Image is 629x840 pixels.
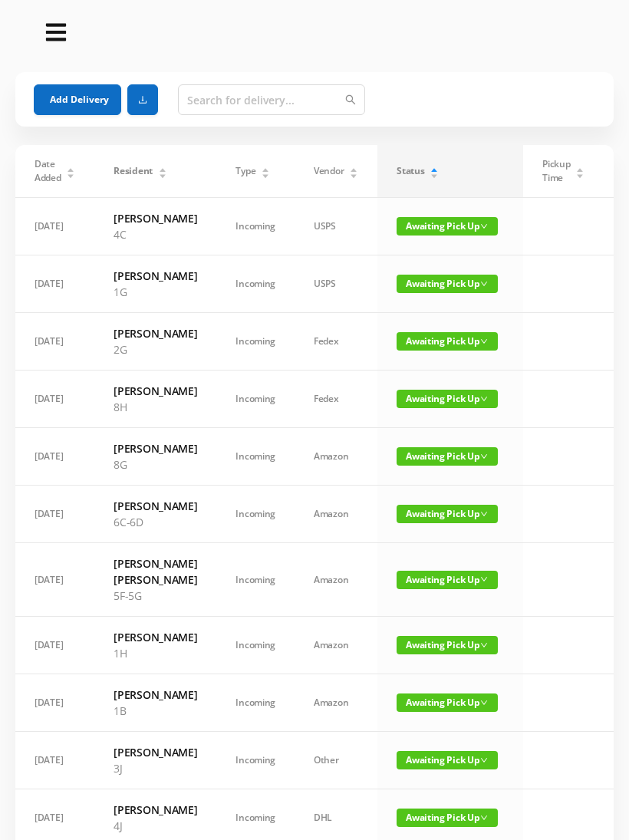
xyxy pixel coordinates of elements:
[235,164,255,178] span: Type
[15,674,94,732] td: [DATE]
[67,172,75,176] i: icon: caret-down
[480,395,488,403] i: icon: down
[15,255,94,313] td: [DATE]
[576,166,585,170] i: icon: caret-up
[114,645,197,661] p: 1H
[114,588,197,604] p: 5F-5G
[295,313,377,371] td: Fedex
[345,94,356,105] i: icon: search
[15,313,94,371] td: [DATE]
[15,617,94,674] td: [DATE]
[35,157,61,185] span: Date Added
[114,629,197,645] h6: [PERSON_NAME]
[480,338,488,345] i: icon: down
[114,164,153,178] span: Resident
[480,756,488,764] i: icon: down
[295,674,377,732] td: Amazon
[216,674,295,732] td: Incoming
[216,486,295,543] td: Incoming
[295,198,377,255] td: USPS
[114,383,197,399] h6: [PERSON_NAME]
[480,699,488,707] i: icon: down
[15,543,94,617] td: [DATE]
[480,814,488,822] i: icon: down
[295,732,377,789] td: Other
[114,555,197,588] h6: [PERSON_NAME] [PERSON_NAME]
[114,284,197,300] p: 1G
[430,166,439,170] i: icon: caret-up
[15,198,94,255] td: [DATE]
[216,543,295,617] td: Incoming
[114,744,197,760] h6: [PERSON_NAME]
[216,198,295,255] td: Incoming
[430,166,439,175] div: Sort
[480,453,488,460] i: icon: down
[575,166,585,175] div: Sort
[34,84,121,115] button: Add Delivery
[114,498,197,514] h6: [PERSON_NAME]
[114,268,197,284] h6: [PERSON_NAME]
[114,341,197,357] p: 2G
[397,217,498,236] span: Awaiting Pick Up
[430,172,439,176] i: icon: caret-down
[295,428,377,486] td: Amazon
[295,255,377,313] td: USPS
[262,172,270,176] i: icon: caret-down
[542,157,570,185] span: Pickup Time
[15,732,94,789] td: [DATE]
[480,280,488,288] i: icon: down
[127,84,158,115] button: icon: download
[15,371,94,428] td: [DATE]
[397,447,498,466] span: Awaiting Pick Up
[397,275,498,293] span: Awaiting Pick Up
[114,802,197,818] h6: [PERSON_NAME]
[216,428,295,486] td: Incoming
[295,617,377,674] td: Amazon
[67,166,75,170] i: icon: caret-up
[480,575,488,583] i: icon: down
[350,166,358,170] i: icon: caret-up
[216,617,295,674] td: Incoming
[114,760,197,776] p: 3J
[397,751,498,769] span: Awaiting Pick Up
[216,371,295,428] td: Incoming
[66,166,75,175] div: Sort
[314,164,344,178] span: Vendor
[350,172,358,176] i: icon: caret-down
[397,390,498,408] span: Awaiting Pick Up
[295,486,377,543] td: Amazon
[261,166,270,175] div: Sort
[114,687,197,703] h6: [PERSON_NAME]
[397,164,424,178] span: Status
[397,332,498,351] span: Awaiting Pick Up
[576,172,585,176] i: icon: caret-down
[15,428,94,486] td: [DATE]
[158,166,166,170] i: icon: caret-up
[158,172,166,176] i: icon: caret-down
[397,505,498,523] span: Awaiting Pick Up
[295,371,377,428] td: Fedex
[114,226,197,242] p: 4C
[178,84,365,115] input: Search for delivery...
[397,809,498,827] span: Awaiting Pick Up
[397,636,498,654] span: Awaiting Pick Up
[480,222,488,230] i: icon: down
[114,325,197,341] h6: [PERSON_NAME]
[114,210,197,226] h6: [PERSON_NAME]
[114,514,197,530] p: 6C-6D
[114,399,197,415] p: 8H
[158,166,167,175] div: Sort
[262,166,270,170] i: icon: caret-up
[15,486,94,543] td: [DATE]
[295,543,377,617] td: Amazon
[114,703,197,719] p: 1B
[216,732,295,789] td: Incoming
[397,571,498,589] span: Awaiting Pick Up
[216,313,295,371] td: Incoming
[114,818,197,834] p: 4J
[114,456,197,473] p: 8G
[480,510,488,518] i: icon: down
[397,693,498,712] span: Awaiting Pick Up
[349,166,358,175] div: Sort
[114,440,197,456] h6: [PERSON_NAME]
